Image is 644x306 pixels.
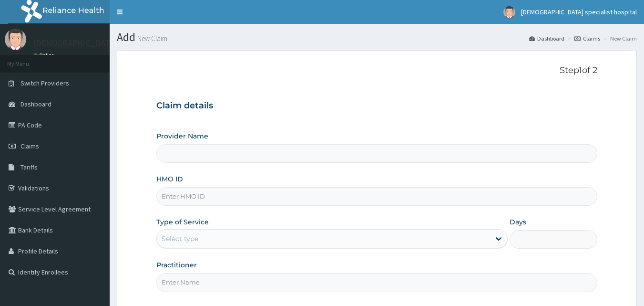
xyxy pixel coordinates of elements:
[156,65,598,76] p: Step 1 of 2
[156,131,208,141] label: Provider Name
[521,8,637,16] span: [DEMOGRAPHIC_DATA] specialist hospital
[156,187,598,206] input: Enter HMO ID
[162,234,198,243] div: Select type
[20,163,38,171] span: Tariffs
[156,101,598,111] h3: Claim details
[529,34,564,42] a: Dashboard
[117,31,637,43] h1: Add
[156,273,598,292] input: Enter Name
[5,29,26,50] img: User Image
[33,52,56,59] a: Online
[20,79,69,87] span: Switch Providers
[135,35,167,42] small: New Claim
[20,142,39,150] span: Claims
[20,100,51,108] span: Dashboard
[574,34,600,42] a: Claims
[156,217,209,227] label: Type of Service
[33,39,188,47] p: [DEMOGRAPHIC_DATA] specialist hospital
[510,217,526,227] label: Days
[156,174,183,184] label: HMO ID
[601,34,637,42] li: New Claim
[156,260,197,270] label: Practitioner
[503,6,515,18] img: User Image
